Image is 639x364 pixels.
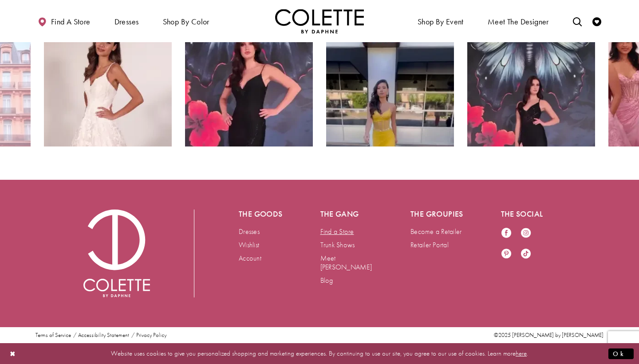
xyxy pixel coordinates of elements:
a: Visit our TikTok - Opens in new tab [521,248,531,260]
a: here [516,349,527,358]
img: Colette by Daphne [83,210,150,297]
button: Close Dialog [5,346,20,361]
a: Meet the designer [485,9,551,33]
p: Website uses cookies to give you personalized shopping and marketing experiences. By continuing t... [64,348,575,360]
h5: The groupies [410,210,465,218]
h5: The social [501,210,556,218]
a: Visit Home Page [275,9,364,33]
a: Instagram Feed Action #0 - Opens in new tab [326,19,454,146]
span: Shop By Event [415,9,466,33]
span: ©2025 [PERSON_NAME] by [PERSON_NAME] [494,331,603,339]
button: Submit Dialog [608,348,634,359]
h5: The gang [320,210,375,218]
a: Visit our Instagram - Opens in new tab [521,227,531,239]
ul: Post footer menu [32,332,170,338]
a: Instagram Feed Action #0 - Opens in new tab [185,19,313,146]
a: Privacy Policy [136,332,166,338]
a: Retailer Portal [410,240,449,249]
a: Accessibility Statement [78,332,129,338]
a: Wishlist [239,240,259,249]
a: Visit our Facebook - Opens in new tab [501,227,512,239]
a: Dresses [239,227,260,236]
a: Terms of Service [35,332,71,338]
span: Shop by color [161,9,212,33]
ul: Follow us [497,223,544,265]
img: Colette by Daphne [275,9,364,33]
a: Instagram Feed Action #0 - Opens in new tab [44,19,172,146]
span: Find a store [51,17,91,26]
a: Trunk Shows [320,240,355,249]
a: Blog [320,276,333,285]
span: Dresses [114,17,139,26]
span: Shop By Event [418,17,464,26]
h5: The goods [239,210,285,218]
a: Find a store [35,9,92,33]
a: Meet [PERSON_NAME] [320,253,372,272]
a: Find a Store [320,227,354,236]
a: Toggle search [571,9,584,33]
a: Visit Colette by Daphne Homepage [83,210,150,297]
a: Become a Retailer [410,227,461,236]
a: Instagram Feed Action #0 - Opens in new tab [467,19,595,146]
a: Visit our Pinterest - Opens in new tab [501,248,512,260]
a: Check Wishlist [590,9,603,33]
span: Dresses [112,9,141,33]
span: Shop by color [163,17,209,26]
a: Account [239,253,261,263]
span: Meet the designer [488,17,549,26]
